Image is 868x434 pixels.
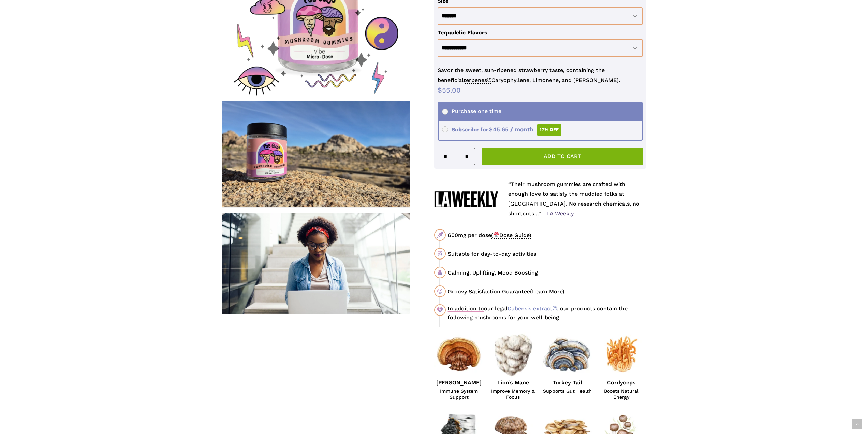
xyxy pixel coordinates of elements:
[489,126,493,133] span: $
[438,29,487,36] label: Terpadelic Flavors
[542,388,592,394] span: Supports Gut Health
[482,148,643,165] button: Add to cart
[438,86,442,94] span: $
[507,305,557,312] a: Cubensis extract
[442,108,501,114] span: Purchase one time
[448,231,646,239] div: 600mg per dose
[542,330,592,380] img: Turkey Tail Mushroom Illustration
[448,305,484,312] u: In addition to
[508,180,646,219] p: “Their mushroom gummies are crafted with enough love to satisfy the muddied folks at [GEOGRAPHIC_...
[464,77,491,84] span: terpenes
[448,287,646,296] div: Groovy Satisfaction Guarantee
[448,268,646,277] div: Calming, Uplifting, Mood Boosting
[438,66,643,85] p: Savor the sweet, sun-ripened strawberry taste, containing the beneficial Caryophyllene, Limonene,...
[488,330,538,380] img: Lions Mane Mushroom Illustration
[434,330,484,380] img: Red Reishi Mushroom Illustration
[597,330,646,380] img: Cordyceps Mushroom Illustration
[488,388,538,400] span: Improve Memory & Focus
[434,388,484,400] span: Immune System Support
[546,210,574,217] a: LA Weekly
[597,388,646,400] span: Boosts Natural Energy
[494,232,499,237] img: 🍄
[448,304,646,322] div: our legal , our products contain the following mushrooms for your well-being:
[491,232,531,239] span: ( Dose Guide)
[448,250,646,258] div: Suitable for day-to-day activities
[450,148,462,165] input: Product quantity
[442,126,562,133] span: Subscribe for
[852,419,862,429] a: Back to top
[434,191,498,207] img: La Weekly Logo
[438,86,461,94] bdi: 55.00
[607,379,636,386] strong: Cordyceps
[489,126,509,133] span: 45.65
[510,126,533,133] span: / month
[436,379,482,386] strong: [PERSON_NAME]
[553,379,582,386] strong: Turkey Tail
[530,288,564,295] span: (Learn More)
[497,379,529,386] strong: Lion’s Mane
